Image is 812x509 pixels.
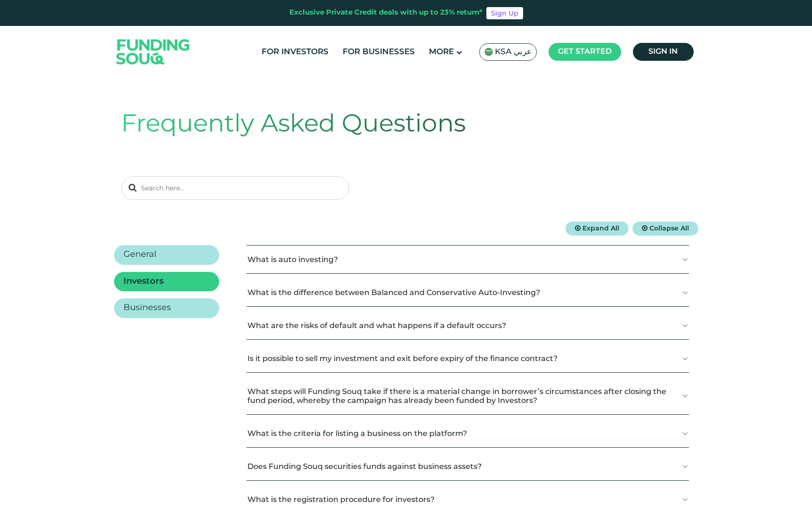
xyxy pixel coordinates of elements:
div: Frequently Asked Questions [121,107,691,143]
a: For Investors [259,44,331,60]
h2: Businesses [123,303,171,313]
a: Investors [114,272,219,292]
a: Sign in [633,43,694,61]
button: Is it possible to sell my investment and exit before expiry of the finance contract? [246,345,689,372]
a: General [114,245,219,265]
a: For Businesses [340,44,417,60]
button: Collapse All [632,222,698,236]
span: More [429,48,454,56]
button: What is the difference between Balanced and Conservative Auto-Investing? [246,279,689,306]
button: What are the risks of default and what happens if a default occurs? [246,312,689,339]
img: Logo [107,28,199,76]
a: Businesses [114,298,219,318]
button: What steps will Funding Souq take if there is a material change in borrower’s circumstances after... [246,378,689,414]
span: Expand All [582,225,619,232]
span: KSA عربي [495,47,532,57]
span: Get started [558,48,612,55]
div: Exclusive Private Credit deals with up to 23% return* [289,8,483,18]
a: Sign Up [486,7,523,19]
span: Sign in [648,48,678,55]
span: Collapse All [649,225,689,232]
button: Expand All [566,222,629,236]
button: What is auto investing? [246,246,689,273]
h2: Investors [123,277,164,287]
img: SA Flag [484,48,493,56]
button: Does Funding Souq securities funds against business assets? [246,452,689,480]
button: What is the criteria for listing a business on the platform? [246,419,689,447]
h2: General [123,250,156,260]
input: Search here... [121,176,349,200]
